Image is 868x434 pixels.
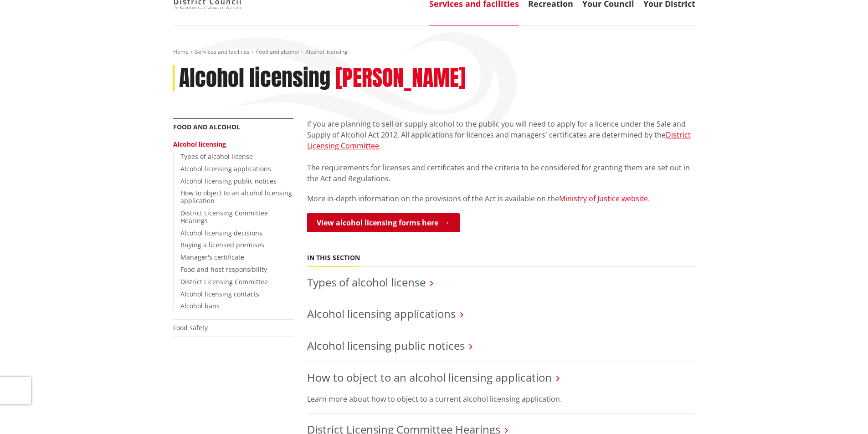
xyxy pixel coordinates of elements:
[180,177,277,185] a: Alcohol licensing public notices
[826,396,859,429] iframe: Messenger Launcher
[180,152,253,161] a: Types of alcohol license
[307,275,426,290] a: Types of alcohol license
[307,130,691,151] a: District Licensing Committee
[180,253,244,261] a: Manager's certificate
[173,323,208,332] a: Food safety
[307,338,465,353] a: Alcohol licensing public notices
[256,48,299,56] a: Food and alcohol
[173,48,695,56] nav: breadcrumb
[180,189,292,205] a: How to object to an alcohol licensing application
[173,140,226,148] a: Alcohol licensing
[180,301,220,310] a: Alcohol bans
[307,193,695,204] p: More in-depth information on the provisions of the Act is available on the .
[173,123,240,131] a: Food and alcohol
[180,164,271,173] a: Alcohol licensing applications
[180,209,268,225] a: District Licensing Committee Hearings
[305,48,348,56] span: Alcohol licensing
[307,306,456,321] a: Alcohol licensing applications
[195,48,250,56] a: Services and facilities
[559,194,648,204] a: Ministry of Justice website
[307,213,460,232] a: View alcohol licensing forms here
[307,118,695,184] p: If you are planning to sell or supply alcohol to the public you will need to apply for a licence ...
[180,290,259,298] a: Alcohol licensing contacts
[180,240,264,249] a: Buying a licensed premises
[180,265,267,274] a: Food and host responsibility
[307,393,695,404] p: Learn more about how to object to a current alcohol licensing application.
[180,229,262,237] a: Alcohol licensing decisions
[179,65,330,92] h1: Alcohol licensing
[307,370,552,385] a: How to object to an alcohol licensing application
[307,254,360,262] h5: In this section
[335,65,466,92] h2: [PERSON_NAME]
[173,48,189,56] a: Home
[180,277,268,286] a: District Licensing Committee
